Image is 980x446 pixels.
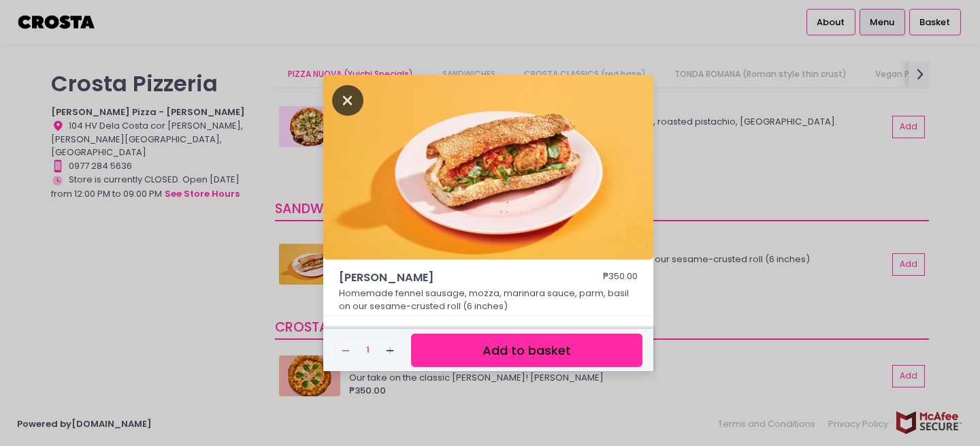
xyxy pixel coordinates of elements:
button: Close [332,93,363,106]
button: Add to basket [411,334,642,367]
p: Homemade fennel sausage, mozza, marinara sauce, parm, basil on our sesame-crusted roll (6 inches) [339,287,638,313]
div: ₱350.00 [603,270,638,286]
span: [PERSON_NAME] [339,270,563,286]
img: HOAGIE ROLL [323,75,653,260]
